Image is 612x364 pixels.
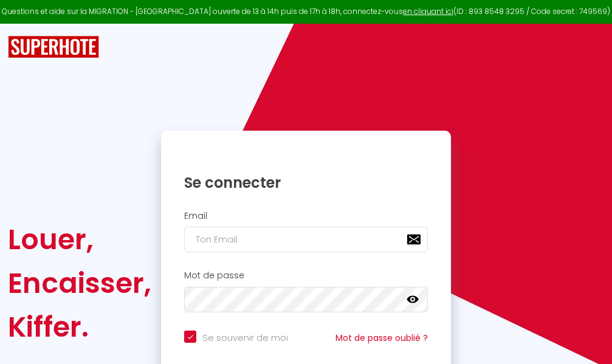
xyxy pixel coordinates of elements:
h2: Mot de passe [184,270,428,281]
h2: Email [184,211,428,221]
h1: Se connecter [184,173,428,192]
div: Louer, [8,218,151,261]
a: Mot de passe oublié ? [335,332,428,344]
div: Encaisser, [8,261,151,305]
a: en cliquant ici [403,6,453,16]
input: Ton Email [184,227,428,252]
img: SuperHote logo [8,36,99,58]
div: Kiffer. [8,305,151,349]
